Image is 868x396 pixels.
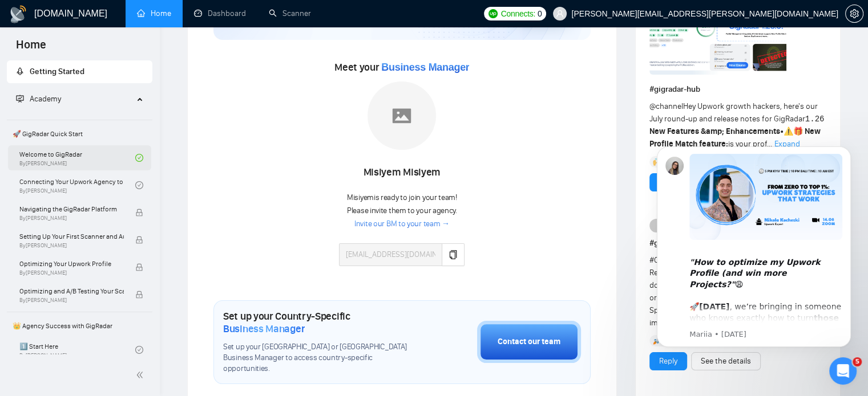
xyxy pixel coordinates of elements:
a: Welcome to GigRadarBy[PERSON_NAME] [19,145,135,170]
code: 1.26 [805,115,825,124]
span: check-circle [135,154,143,162]
span: 👑 Agency Success with GigRadar [8,315,151,337]
span: Optimizing and A/B Testing Your Scanner for Better Results [19,285,124,297]
a: See the details [701,355,751,368]
span: copy [449,250,458,259]
span: 🎁 [793,126,803,136]
span: 5 [853,357,862,366]
span: check-circle [135,181,143,189]
span: user [556,10,564,18]
button: Contact our team [477,321,581,363]
button: copy [442,243,465,266]
span: By [PERSON_NAME] [19,215,124,222]
strong: New Features &amp; Enhancements [649,126,780,136]
span: lock [135,209,143,217]
a: Reply [659,355,677,368]
span: double-left [136,369,147,381]
a: searchScanner [269,9,311,18]
a: Invite our BM to your team → [354,219,450,230]
li: Getting Started [7,60,152,83]
a: Connecting Your Upwork Agency to GigRadarBy[PERSON_NAME] [19,173,135,198]
a: 1️⃣ Start HereBy[PERSON_NAME] [19,337,135,362]
span: Getting Started [30,67,84,76]
div: Misiyem Misiyem [339,163,465,182]
img: placeholder.png [368,81,436,150]
span: lock [135,291,143,299]
span: rocket [16,67,24,75]
span: Connects: [501,7,535,20]
span: check-circle [135,346,143,354]
span: lock [135,263,143,271]
span: Misiyem is ready to join your team! [347,193,457,202]
img: logo [9,5,27,23]
iframe: Intercom notifications message [640,129,868,365]
span: setting [846,9,863,18]
a: setting [845,9,863,18]
span: Hey Upwork growth hackers, here's our July round-up and release notes for GigRadar • is your prof... [649,101,825,149]
h1: # gigradar-hub [649,83,826,96]
img: upwork-logo.png [488,9,498,18]
span: By [PERSON_NAME] [19,270,124,276]
a: homeHome [137,9,171,18]
span: Academy [30,94,61,104]
span: fund-projection-screen [16,95,24,103]
a: dashboardDashboard [194,9,246,18]
span: Academy [16,94,61,104]
span: By [PERSON_NAME] [19,242,124,249]
span: lock [135,236,143,244]
span: Home [7,36,55,60]
span: Navigating the GigRadar Platform [19,203,124,215]
iframe: Intercom live chat [829,357,857,385]
span: Business Manager [381,62,469,73]
span: Please invite them to your agency. [347,206,457,215]
span: Business Manager [223,322,305,335]
span: ⚠️ [784,126,793,136]
span: Meet your [334,61,469,74]
span: Optimizing Your Upwork Profile [19,258,124,270]
span: 0 [538,7,542,20]
button: setting [845,5,863,23]
span: 🚀 GigRadar Quick Start [8,123,151,145]
h1: Set up your Country-Specific [223,310,420,335]
span: By [PERSON_NAME] [19,297,124,304]
span: Setting Up Your First Scanner and Auto-Bidder [19,231,124,242]
div: Contact our team [498,336,560,348]
span: Set up your [GEOGRAPHIC_DATA] or [GEOGRAPHIC_DATA] Business Manager to access country-specific op... [223,342,420,374]
span: @channel [649,101,683,111]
